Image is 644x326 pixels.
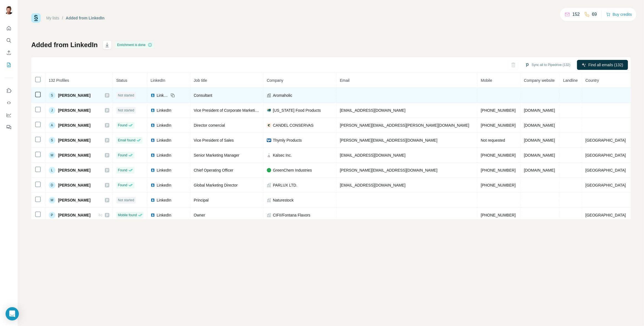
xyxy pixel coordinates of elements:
[58,108,90,113] span: [PERSON_NAME]
[49,212,55,218] div: P
[267,78,283,83] span: Company
[481,78,492,83] span: Mobile
[58,167,90,173] span: [PERSON_NAME]
[49,167,55,174] div: L
[49,78,69,83] span: 132 Profiles
[58,197,90,203] span: [PERSON_NAME]
[151,78,165,83] span: LinkedIn
[49,152,55,159] div: M
[49,107,55,114] div: J
[58,137,90,143] span: [PERSON_NAME]
[563,78,578,83] span: Landline
[586,78,599,83] span: Country
[524,78,555,83] span: Company website
[340,78,350,83] span: Email
[58,182,90,188] span: [PERSON_NAME]
[58,93,90,98] span: [PERSON_NAME]
[49,122,55,129] div: A
[58,212,90,218] span: [PERSON_NAME]
[116,78,127,83] span: Status
[6,307,19,320] div: Open Intercom Messenger
[49,182,55,189] div: D
[49,137,55,144] div: S
[49,92,55,99] div: S
[49,197,55,203] div: M
[194,78,207,83] span: Job title
[58,152,90,158] span: [PERSON_NAME]
[58,123,90,128] span: [PERSON_NAME]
